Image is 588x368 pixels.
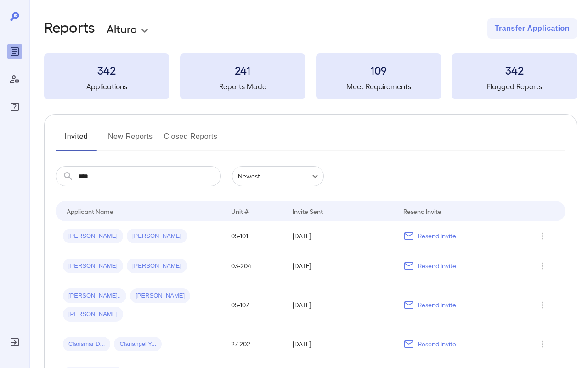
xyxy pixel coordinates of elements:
[285,281,396,329] td: [DATE]
[180,63,305,77] h3: 241
[63,232,123,241] span: [PERSON_NAME]
[232,166,324,186] div: Newest
[418,231,456,241] p: Resend Invite
[535,337,550,351] button: Row Actions
[285,329,396,359] td: [DATE]
[535,229,550,243] button: Row Actions
[63,262,123,270] span: [PERSON_NAME]
[7,335,22,350] div: Log Out
[114,340,162,349] span: Clariangel Y...
[224,281,285,329] td: 05-107
[418,339,456,349] p: Resend Invite
[127,232,187,241] span: [PERSON_NAME]
[224,251,285,281] td: 03-204
[452,63,577,77] h3: 342
[452,81,577,92] h5: Flagged Reports
[63,310,123,319] span: [PERSON_NAME]
[535,259,550,273] button: Row Actions
[224,329,285,359] td: 27-202
[403,206,441,217] div: Resend Invite
[107,21,137,36] p: Altura
[108,129,153,151] button: New Reports
[127,262,187,270] span: [PERSON_NAME]
[44,53,577,99] summary: 342Applications241Reports Made109Meet Requirements342Flagged Reports
[44,81,169,92] h5: Applications
[63,292,126,300] span: [PERSON_NAME]..
[316,81,441,92] h5: Meet Requirements
[130,292,190,300] span: [PERSON_NAME]
[180,81,305,92] h5: Reports Made
[164,129,218,151] button: Closed Reports
[44,18,95,39] h2: Reports
[487,18,577,39] button: Transfer Application
[7,99,22,114] div: FAQ
[293,206,323,217] div: Invite Sent
[231,206,249,217] div: Unit #
[285,221,396,251] td: [DATE]
[56,129,97,151] button: Invited
[535,298,550,312] button: Row Actions
[63,340,110,349] span: Clarismar D...
[418,261,456,270] p: Resend Invite
[224,221,285,251] td: 05-101
[7,72,22,86] div: Manage Users
[7,44,22,59] div: Reports
[418,300,456,310] p: Resend Invite
[44,63,169,77] h3: 342
[316,63,441,77] h3: 109
[285,251,396,281] td: [DATE]
[67,206,113,217] div: Applicant Name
